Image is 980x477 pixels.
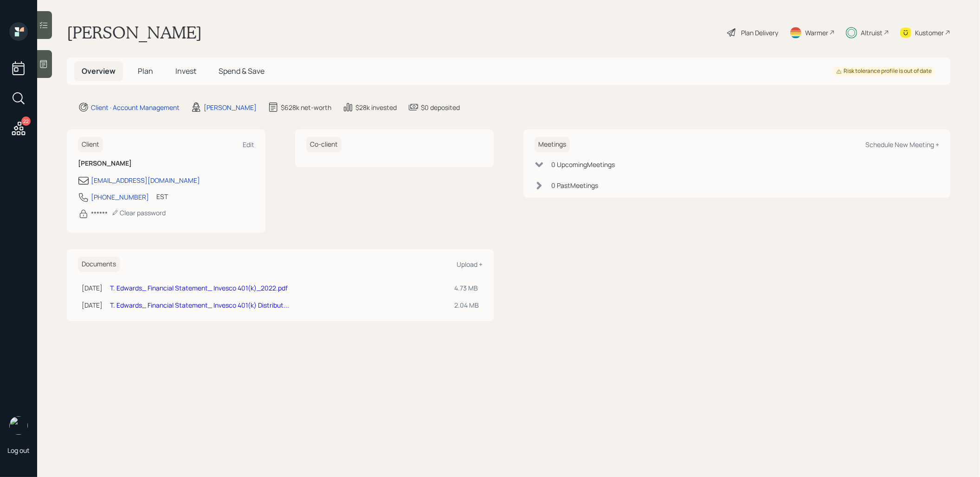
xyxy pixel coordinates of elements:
span: Invest [175,66,196,76]
div: 2.04 MB [454,300,479,310]
div: [PHONE_NUMBER] [91,192,149,202]
h6: Documents [78,257,120,272]
div: [EMAIL_ADDRESS][DOMAIN_NAME] [91,175,200,185]
div: Edit [243,140,254,149]
a: T. Edwards_ Financial Statement_ Invesco 401(k)_2022.pdf [110,284,288,292]
h1: [PERSON_NAME] [67,22,202,43]
div: Upload + [457,260,483,269]
span: Plan [138,66,153,76]
div: Risk tolerance profile is out of date [836,67,932,75]
h6: Client [78,137,103,152]
div: Clear password [111,208,166,217]
div: [DATE] [82,300,103,310]
span: Overview [82,66,116,76]
div: $0 deposited [421,103,460,112]
div: $28k invested [355,103,397,112]
div: Kustomer [915,28,944,38]
div: 0 Past Meeting s [551,180,598,190]
div: 22 [21,116,31,126]
div: [DATE] [82,283,103,293]
div: Plan Delivery [741,28,778,38]
div: 4.73 MB [454,283,479,293]
h6: [PERSON_NAME] [78,160,254,168]
div: Client · Account Management [91,103,180,112]
div: Log out [7,446,30,455]
div: 0 Upcoming Meeting s [551,160,615,169]
div: Altruist [861,28,883,38]
img: treva-nostdahl-headshot.png [9,416,28,435]
div: $628k net-worth [281,103,331,112]
div: Warmer [805,28,828,38]
h6: Co-client [306,137,342,152]
div: Schedule New Meeting + [865,140,939,149]
h6: Meetings [535,137,570,152]
div: [PERSON_NAME] [204,103,257,112]
a: T. Edwards_ Financial Statement_ Invesco 401(k) Distribut... [110,301,289,309]
div: EST [156,192,168,201]
span: Spend & Save [219,66,264,76]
